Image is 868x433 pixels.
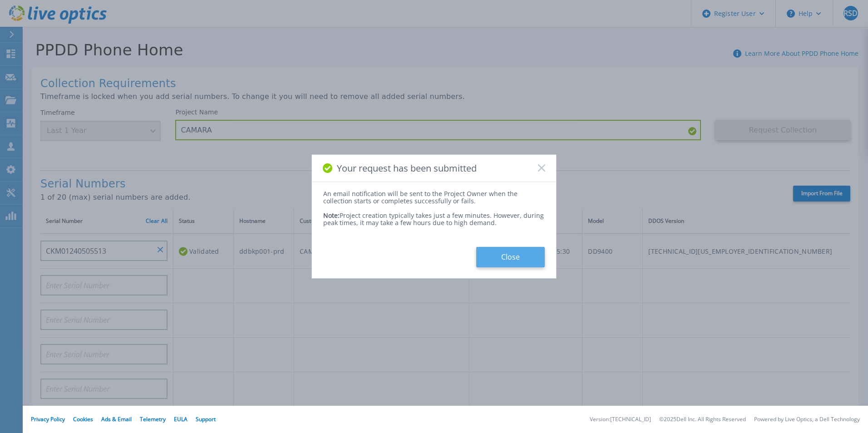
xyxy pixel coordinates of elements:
[174,415,187,423] a: EULA
[323,211,340,220] span: Note:
[140,415,166,423] a: Telemetry
[73,415,93,423] a: Cookies
[754,417,860,423] li: Powered by Live Optics, a Dell Technology
[659,417,746,423] li: © 2025 Dell Inc. All Rights Reserved
[337,163,477,173] span: Your request has been submitted
[101,415,132,423] a: Ads & Email
[196,415,216,423] a: Support
[590,417,651,423] li: Version: [TECHNICAL_ID]
[323,190,545,205] div: An email notification will be sent to the Project Owner when the collection starts or completes s...
[323,205,545,226] div: Project creation typically takes just a few minutes. However, during peak times, it may take a fe...
[476,247,545,267] button: Close
[31,415,65,423] a: Privacy Policy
